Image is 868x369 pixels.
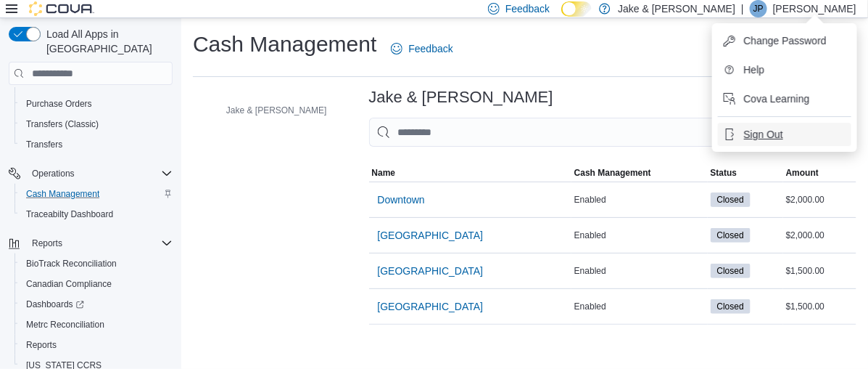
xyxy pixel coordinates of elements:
span: Operations [26,165,173,182]
span: Reports [20,336,173,354]
a: Metrc Reconciliation [20,316,110,333]
span: Cash Management [20,185,173,203]
span: Traceabilty Dashboard [26,208,113,220]
span: Transfers (Classic) [20,115,173,133]
span: Traceabilty Dashboard [20,206,173,223]
div: Enabled [571,191,708,208]
button: Metrc Reconciliation [15,315,178,335]
span: Dashboards [20,296,173,313]
span: Purchase Orders [26,98,92,110]
button: [GEOGRAPHIC_DATA] [372,292,489,321]
button: [GEOGRAPHIC_DATA] [372,221,489,250]
button: Sign Out [718,123,851,146]
span: Closed [717,229,744,242]
span: Metrc Reconciliation [26,319,104,331]
div: Enabled [571,227,708,244]
span: Reports [26,235,173,252]
span: Closed [711,192,751,207]
a: Traceabilty Dashboard [20,206,119,223]
div: Enabled [571,262,708,280]
span: Transfers [26,139,62,150]
button: Transfers [15,134,178,155]
span: Change Password [744,33,827,48]
span: Name [372,167,396,179]
span: [GEOGRAPHIC_DATA] [378,264,484,278]
button: Cova Learning [718,87,851,110]
span: Closed [711,228,751,243]
a: Canadian Compliance [20,275,117,293]
span: [GEOGRAPHIC_DATA] [378,228,484,243]
a: Cash Management [20,185,105,203]
a: Dashboards [15,294,178,315]
button: Downtown [372,185,431,214]
a: Feedback [385,34,458,63]
a: BioTrack Reconciliation [20,255,123,272]
span: Load All Apps in [GEOGRAPHIC_DATA] [41,27,173,56]
a: Transfers (Classic) [20,115,104,133]
button: Reports [3,233,178,254]
button: Reports [15,335,178,355]
span: Transfers [20,136,173,153]
span: Closed [717,300,744,313]
button: Change Password [718,29,851,52]
span: Reports [26,339,57,351]
span: Closed [717,193,744,206]
div: Enabled [571,298,708,315]
button: Cash Management [15,184,178,204]
span: Closed [711,264,751,278]
h1: Cash Management [193,30,376,59]
div: $1,500.00 [783,262,856,280]
button: Canadian Compliance [15,274,178,294]
button: [GEOGRAPHIC_DATA] [372,256,489,285]
button: Reports [26,235,68,252]
div: $1,500.00 [783,298,856,315]
span: Reports [32,238,62,249]
span: BioTrack Reconciliation [26,258,117,269]
span: [GEOGRAPHIC_DATA] [378,299,484,314]
span: Dark Mode [561,17,562,17]
span: Jake & [PERSON_NAME] [226,105,327,116]
input: This is a search bar. As you type, the results lower in the page will automatically filter. [369,118,856,147]
input: Dark Mode [561,1,592,17]
h3: Jake & [PERSON_NAME] [369,89,553,106]
img: Cova [29,1,94,16]
a: Transfers [20,136,68,153]
span: Transfers (Classic) [26,118,99,130]
button: Help [718,58,851,81]
button: Operations [3,163,178,184]
div: $2,000.00 [783,191,856,208]
span: Cash Management [574,167,651,179]
span: Cova Learning [744,92,810,106]
button: Amount [783,164,856,182]
span: Sign Out [744,127,783,142]
span: Dashboards [26,299,84,310]
button: Purchase Orders [15,94,178,114]
span: Metrc Reconciliation [20,316,173,333]
span: Feedback [505,1,550,16]
button: Cash Management [571,164,708,182]
button: BioTrack Reconciliation [15,254,178,274]
span: Status [711,167,737,179]
a: Reports [20,336,62,354]
span: Operations [32,168,75,179]
button: Jake & [PERSON_NAME] [206,102,333,119]
span: BioTrack Reconciliation [20,255,173,272]
button: Name [369,164,571,182]
span: Canadian Compliance [26,278,112,290]
button: Traceabilty Dashboard [15,204,178,224]
span: Purchase Orders [20,95,173,113]
span: Cash Management [26,188,99,200]
span: Feedback [408,41,452,56]
button: Transfers (Classic) [15,114,178,134]
div: $2,000.00 [783,227,856,244]
span: Closed [717,264,744,277]
span: Amount [786,167,819,179]
a: Purchase Orders [20,95,98,113]
span: Help [744,62,765,77]
a: Dashboards [20,296,90,313]
span: Downtown [378,192,425,207]
button: Status [708,164,783,182]
span: Closed [711,299,751,314]
span: Canadian Compliance [20,275,173,293]
button: Operations [26,165,80,182]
